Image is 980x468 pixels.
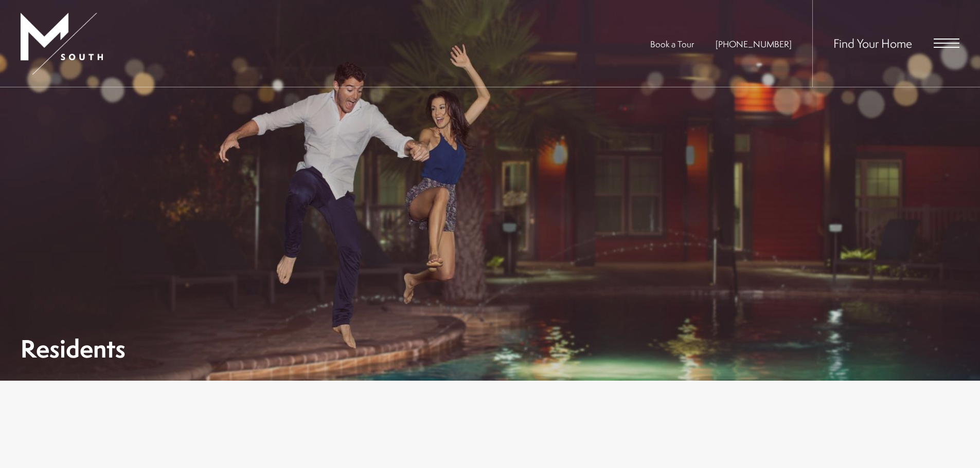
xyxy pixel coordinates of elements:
button: Open Menu [934,39,959,48]
a: Find Your Home [833,35,912,51]
span: [PHONE_NUMBER] [716,38,792,50]
img: MSouth [21,13,103,74]
a: Book a Tour [650,38,694,50]
a: Call Us at 813-570-8014 [716,38,792,50]
h1: Residents [21,337,126,360]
